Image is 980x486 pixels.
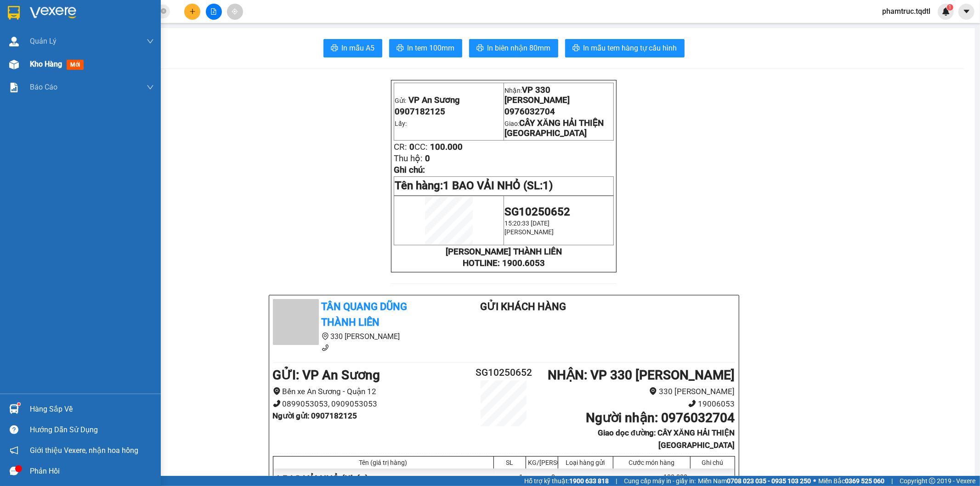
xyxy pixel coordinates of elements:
span: Tên hàng: [395,179,553,192]
span: Lấy: [395,120,407,127]
li: VP VP 330 [PERSON_NAME] [63,50,122,70]
p: Nhận: [504,85,613,105]
b: Người nhận : 0976032704 [586,410,735,425]
span: 0 [425,153,430,164]
span: Thu hộ: [394,153,423,164]
button: plus [184,4,200,20]
strong: [PERSON_NAME] THÀNH LIÊN [446,247,562,257]
button: printerIn mẫu A5 [323,39,382,57]
span: caret-down [963,7,971,16]
span: In tem 100mm [408,42,455,54]
span: question-circle [10,425,18,434]
h2: SG10250652 [465,365,543,380]
span: 1 BAO VẢI NHỎ (SL: [443,179,553,192]
span: environment [5,62,11,68]
span: Hỗ trợ kỹ thuật: [524,476,609,486]
strong: 1900 633 818 [569,477,609,485]
span: down [147,84,154,91]
button: printerIn tem 100mm [389,39,462,57]
li: 19006053 [542,398,735,410]
span: Kho hàng [30,60,62,68]
span: printer [572,44,580,53]
span: phone [688,400,696,407]
span: notification [10,446,18,455]
span: environment [649,387,657,395]
button: caret-down [958,4,974,20]
span: close-circle [161,7,166,16]
span: phone [322,344,329,351]
span: Quản Lý [30,35,57,47]
img: warehouse-icon [9,60,19,69]
span: SG10250652 [504,205,570,218]
li: Tân Quang Dũng Thành Liên [5,5,133,39]
li: 330 [PERSON_NAME] [273,331,444,342]
span: CC: [414,142,428,152]
img: solution-icon [9,83,19,92]
img: warehouse-icon [9,404,19,414]
b: Gửi khách hàng [480,301,566,312]
span: 1 [948,4,952,11]
span: Giới thiệu Vexere, nhận hoa hồng [30,445,138,456]
div: SL [496,459,523,466]
span: Giao: [504,120,604,137]
span: mới [67,60,84,70]
span: Cung cấp máy in - giấy in: [624,476,696,486]
img: warehouse-icon [9,37,19,46]
sup: 1 [947,4,953,11]
span: | [616,476,617,486]
span: printer [476,44,484,53]
span: message [10,467,18,475]
span: 0907182125 [395,107,445,117]
button: aim [227,4,243,20]
button: file-add [206,4,222,20]
span: [PERSON_NAME] [504,228,554,236]
span: 0976032704 [504,107,555,117]
b: GỬI : VP An Sương [273,367,380,383]
div: Hướng dẫn sử dụng [30,423,154,437]
b: Người gửi : 0907182125 [273,411,357,420]
span: Báo cáo [30,81,57,93]
p: Gửi: [395,95,503,105]
strong: 0708 023 035 - 0935 103 250 [727,477,811,485]
button: printerIn mẫu tem hàng tự cấu hình [565,39,685,57]
div: Phản hồi [30,464,154,478]
strong: 0369 525 060 [845,477,884,485]
span: aim [232,8,238,15]
span: In mẫu tem hàng tự cấu hình [583,42,677,54]
span: VP 330 [PERSON_NAME] [504,85,570,105]
span: environment [273,387,281,395]
button: printerIn biên nhận 80mm [469,39,558,57]
b: Bến xe An Sương - Quận 12 [5,61,62,79]
span: phamtruc.tqdtl [875,6,938,17]
strong: HOTLINE: 1900.6053 [463,258,545,268]
span: 100.000 [430,142,463,152]
li: VP VP An Sương [5,50,63,60]
sup: 1 [17,403,20,406]
span: close-circle [161,8,166,14]
b: Giao dọc đường: CÂY XĂNG HẢI THIỆN [GEOGRAPHIC_DATA] [598,428,735,450]
img: logo-vxr [8,6,20,20]
div: Tên (giá trị hàng) [276,459,491,466]
div: Loại hàng gửi [561,459,611,466]
span: down [147,38,154,45]
div: Cước món hàng [616,459,688,466]
span: VP An Sương [408,95,460,105]
span: CR: [394,142,407,152]
li: Bến xe An Sương - Quận 12 [273,385,465,398]
span: environment [322,333,329,340]
b: NHẬN : VP 330 [PERSON_NAME] [548,367,735,383]
span: Ghi chú: [394,165,425,175]
span: | [891,476,893,486]
span: 0 [409,142,414,152]
div: Hàng sắp về [30,402,154,416]
span: In mẫu A5 [342,42,375,54]
span: file-add [210,8,217,15]
span: printer [397,44,404,53]
span: printer [331,44,338,53]
li: 330 [PERSON_NAME] [542,385,735,398]
b: Tân Quang Dũng Thành Liên [322,301,408,328]
span: Miền Nam [698,476,811,486]
span: copyright [929,478,935,484]
span: CÂY XĂNG HẢI THIỆN [GEOGRAPHIC_DATA] [504,118,604,138]
span: ⚪️ [813,479,816,483]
